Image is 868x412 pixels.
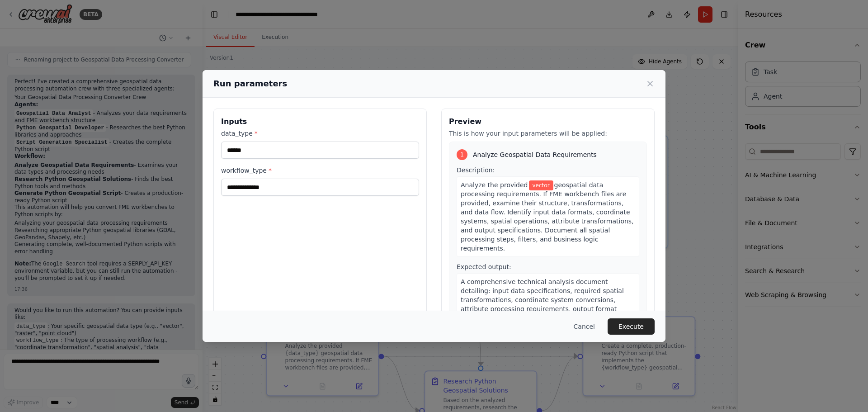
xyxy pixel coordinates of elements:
span: Analyze Geospatial Data Requirements [473,150,597,159]
p: This is how your input parameters will be applied: [449,129,647,138]
h3: Preview [449,116,647,127]
span: geospatial data processing requirements. If FME workbench files are provided, examine their struc... [461,181,634,252]
button: Execute [608,318,655,335]
div: 1 [457,149,467,160]
span: Expected output: [457,263,511,270]
span: Variable: data_type [529,180,553,190]
h3: Inputs [221,116,419,127]
label: workflow_type [221,166,419,175]
button: Cancel [566,318,602,335]
span: Analyze the provided [461,181,528,189]
h2: Run parameters [213,77,287,90]
label: data_type [221,129,419,138]
span: Description: [457,166,495,174]
span: A comprehensive technical analysis document detailing: input data specifications, required spatia... [461,278,624,331]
